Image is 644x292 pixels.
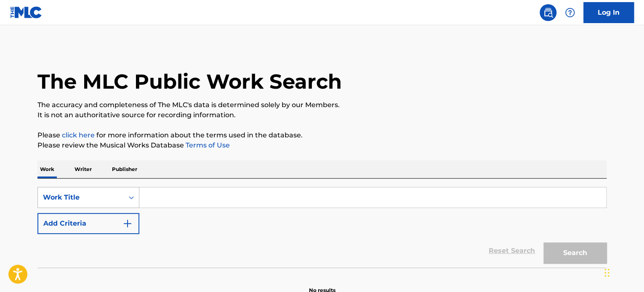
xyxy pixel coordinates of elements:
[562,4,578,21] div: Help
[37,110,607,120] p: It is not an authoritative source for recording information.
[109,160,140,178] p: Publisher
[184,141,230,149] a: Terms of Use
[37,187,607,268] form: Search Form
[543,8,553,18] img: search
[62,131,95,139] a: click here
[122,218,133,229] img: 9d2ae6d4665cec9f34b9.svg
[37,213,139,234] button: Add Criteria
[602,252,644,292] iframe: Chat Widget
[37,160,57,178] p: Work
[43,192,119,203] div: Work Title
[565,8,575,18] img: help
[540,4,556,21] a: Public Search
[10,6,43,18] img: MLC Logo
[72,160,94,178] p: Writer
[37,140,607,150] p: Please review the Musical Works Database
[604,260,609,285] div: Drag
[583,2,634,23] a: Log In
[37,130,607,140] p: Please for more information about the terms used in the database.
[37,69,342,94] h1: The MLC Public Work Search
[37,100,607,110] p: The accuracy and completeness of The MLC's data is determined solely by our Members.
